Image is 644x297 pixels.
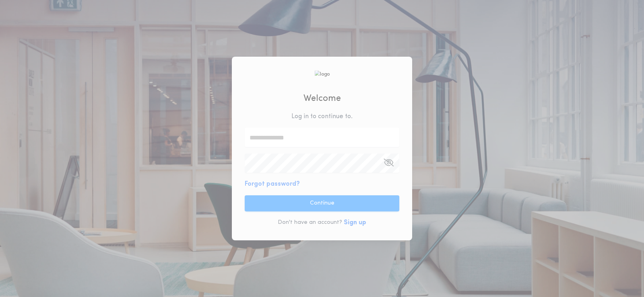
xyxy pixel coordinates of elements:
[344,218,366,227] button: Sign up
[278,219,342,227] p: Don't have an account?
[245,195,399,211] button: Continue
[303,92,341,105] h2: Welcome
[314,70,330,78] img: logo
[291,112,353,121] p: Log in to continue to .
[245,179,300,189] button: Forgot password?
